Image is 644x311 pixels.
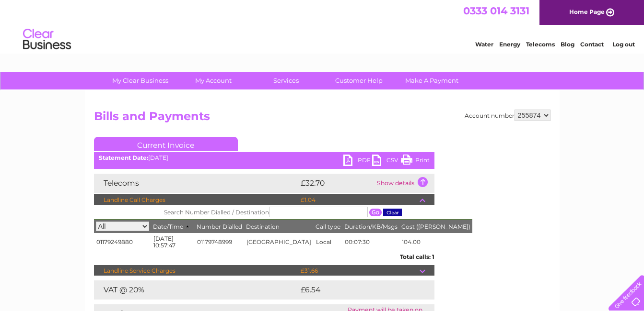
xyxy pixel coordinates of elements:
a: PDF [343,155,372,168]
a: Energy [499,41,520,48]
a: Customer Help [319,72,398,89]
div: [DATE] [94,155,434,161]
th: Search Number Dialled / Destination [94,205,472,220]
span: Date/Time [153,223,193,230]
td: Landline Call Charges [94,194,298,206]
span: Duration/KB/Msgs [344,223,398,230]
td: 00:07:30 [342,233,399,251]
span: Number Dialled [197,223,242,230]
div: Total calls: 1 [94,251,434,260]
span: Destination [246,223,280,230]
a: Log out [612,41,635,48]
td: VAT @ 20% [94,280,298,300]
td: [GEOGRAPHIC_DATA] [244,233,314,251]
a: Current Invoice [94,137,238,151]
td: Landline Service Charges [94,265,298,277]
h2: Bills and Payments [94,110,550,128]
td: £1.04 [298,194,420,206]
a: Print [401,155,430,168]
a: 0333 014 3131 [463,5,529,17]
td: 01179748999 [195,233,244,251]
td: Local [314,233,342,251]
b: Statement Date: [99,154,148,161]
a: My Account [174,72,253,89]
a: Blog [561,41,574,48]
td: Show details [375,174,434,193]
a: Telecoms [526,41,555,48]
img: logo.png [23,25,71,54]
td: £32.70 [298,174,375,193]
td: 01179249880 [94,233,151,251]
span: Call type [316,223,340,230]
td: [DATE] 10:57:47 [151,233,195,251]
a: Water [475,41,493,48]
a: Contact [580,41,604,48]
span: Cost ([PERSON_NAME]) [401,223,470,230]
a: Services [246,72,326,89]
div: Account number [465,110,550,121]
div: Clear Business is a trading name of Verastar Limited (registered in [GEOGRAPHIC_DATA] No. 3667643... [96,5,549,46]
td: £31.66 [298,265,420,277]
td: Telecoms [94,174,298,193]
a: CSV [372,155,401,168]
td: 104.00 [399,233,472,251]
td: £6.54 [298,280,412,300]
a: Make A Payment [392,72,471,89]
a: My Clear Business [101,72,180,89]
